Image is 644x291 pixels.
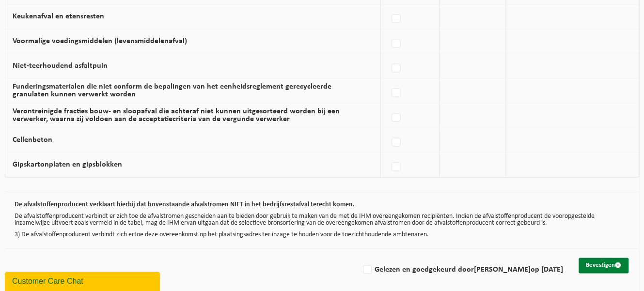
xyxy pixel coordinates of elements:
[15,231,629,238] p: 3) De afvalstoffenproducent verbindt zich ertoe deze overeenkomst op het plaatsingsadres ter inza...
[13,107,340,123] label: Verontreinigde fracties bouw- en sloopafval die achteraf niet kunnen uitgesorteerd worden bij een...
[15,213,629,227] p: De afvalstoffenproducent verbindt er zich toe de afvalstromen gescheiden aan te bieden door gebru...
[13,37,187,45] label: Voormalige voedingsmiddelen (levensmiddelenafval)
[13,13,104,20] label: Keukenafval en etensresten
[15,201,355,208] b: De afvalstoffenproducent verklaart hierbij dat bovenstaande afvalstromen NIET in het bedrijfsrest...
[13,62,108,70] label: Niet-teerhoudend asfaltpuin
[579,258,628,273] button: Bevestigen
[361,262,563,277] label: Gelezen en goedgekeurd door op [DATE]
[474,266,531,274] strong: [PERSON_NAME]
[13,136,52,144] label: Cellenbeton
[13,161,122,168] label: Gipskartonplaten en gipsblokken
[13,83,331,98] label: Funderingsmaterialen die niet conform de bepalingen van het eenheidsreglement gerecycleerde granu...
[5,270,162,291] iframe: chat widget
